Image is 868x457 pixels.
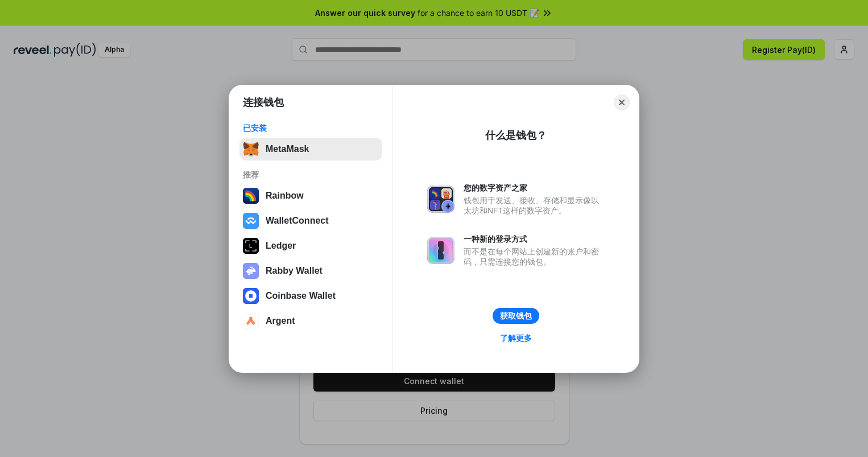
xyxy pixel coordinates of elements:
img: svg+xml,%3Csvg%20width%3D%22120%22%20height%3D%22120%22%20viewBox%3D%220%200%20120%20120%22%20fil... [243,188,259,204]
img: svg+xml,%3Csvg%20width%3D%2228%22%20height%3D%2228%22%20viewBox%3D%220%200%2028%2028%22%20fill%3D... [243,213,259,229]
div: Coinbase Wallet [266,291,336,301]
div: MetaMask [266,144,309,154]
img: svg+xml,%3Csvg%20width%3D%2228%22%20height%3D%2228%22%20viewBox%3D%220%200%2028%2028%22%20fill%3D... [243,313,259,329]
button: WalletConnect [239,209,382,232]
div: WalletConnect [266,216,329,226]
button: MetaMask [239,138,382,160]
div: 钱包用于发送、接收、存储和显示像以太坊和NFT这样的数字资产。 [464,195,605,216]
button: Rabby Wallet [239,260,382,282]
div: 一种新的登录方式 [464,234,605,244]
div: 什么是钱包？ [485,129,547,142]
button: Ledger [239,234,382,257]
div: 获取钱包 [500,311,532,321]
img: svg+xml,%3Csvg%20xmlns%3D%22http%3A%2F%2Fwww.w3.org%2F2000%2Fsvg%22%20fill%3D%22none%22%20viewBox... [243,263,259,279]
div: Ledger [266,241,296,251]
img: svg+xml,%3Csvg%20xmlns%3D%22http%3A%2F%2Fwww.w3.org%2F2000%2Fsvg%22%20width%3D%2228%22%20height%3... [243,238,259,254]
div: 已安装 [243,123,379,133]
h1: 连接钱包 [243,96,284,109]
button: Close [614,94,630,110]
img: svg+xml,%3Csvg%20width%3D%2228%22%20height%3D%2228%22%20viewBox%3D%220%200%2028%2028%22%20fill%3D... [243,288,259,304]
button: Argent [239,310,382,332]
div: 了解更多 [500,333,532,343]
img: svg+xml,%3Csvg%20xmlns%3D%22http%3A%2F%2Fwww.w3.org%2F2000%2Fsvg%22%20fill%3D%22none%22%20viewBox... [427,186,454,213]
img: svg+xml,%3Csvg%20fill%3D%22none%22%20height%3D%2233%22%20viewBox%3D%220%200%2035%2033%22%20width%... [243,141,259,157]
div: 您的数字资产之家 [464,183,605,193]
div: Rainbow [266,191,304,201]
a: 了解更多 [493,331,539,345]
div: Argent [266,316,295,326]
button: 获取钱包 [493,308,539,324]
div: Rabby Wallet [266,266,323,276]
div: 而不是在每个网站上创建新的账户和密码，只需连接您的钱包。 [464,246,605,267]
img: svg+xml,%3Csvg%20xmlns%3D%22http%3A%2F%2Fwww.w3.org%2F2000%2Fsvg%22%20fill%3D%22none%22%20viewBox... [427,237,454,264]
div: 推荐 [243,170,379,180]
button: Coinbase Wallet [239,285,382,307]
button: Rainbow [239,184,382,207]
